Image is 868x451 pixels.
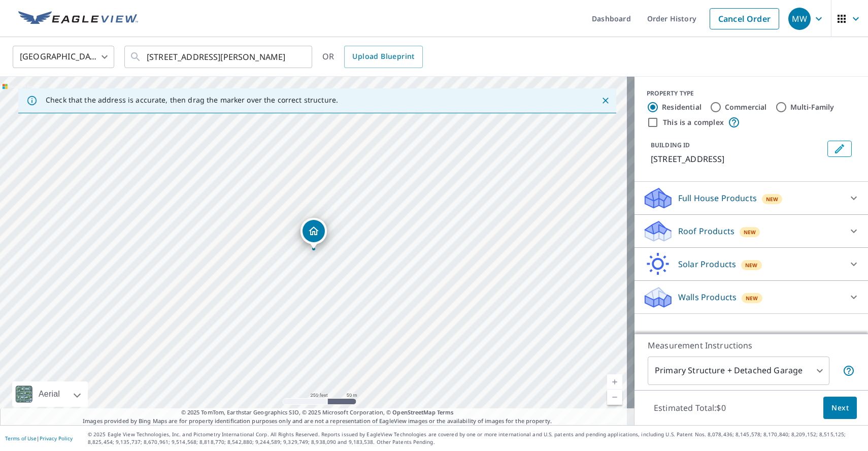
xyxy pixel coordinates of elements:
div: Walls ProductsNew [643,285,860,309]
div: [GEOGRAPHIC_DATA] [13,43,114,71]
label: Multi-Family [790,102,834,112]
label: Commercial [725,102,767,112]
p: Walls Products [678,291,737,303]
a: OpenStreetMap [392,408,435,416]
div: Aerial [12,381,88,407]
p: BUILDING ID [651,141,690,149]
p: © 2025 Eagle View Technologies, Inc. and Pictometry International Corp. All Rights Reserved. Repo... [88,431,863,446]
p: Full House Products [678,192,757,204]
div: Full House ProductsNew [643,186,860,210]
label: Residential [662,102,702,112]
p: Roof Products [678,225,735,237]
div: OR [322,46,423,68]
a: Current Level 17, Zoom In [607,374,622,390]
div: Roof ProductsNew [643,219,860,243]
span: New [746,294,758,302]
div: Solar ProductsNew [643,252,860,276]
a: Terms [437,408,454,416]
img: EV Logo [18,11,138,26]
div: Dropped pin, building 1, Residential property, 24 Revolutionary Rd Acton, MA 01720 [301,218,327,249]
p: Measurement Instructions [648,339,855,351]
span: New [744,228,756,236]
a: Privacy Policy [40,435,73,442]
p: Check that the address is accurate, then drag the marker over the correct structure. [46,95,338,105]
button: Close [599,94,612,107]
div: PROPERTY TYPE [647,89,856,98]
p: Estimated Total: $0 [646,397,734,419]
span: New [745,261,758,269]
div: Primary Structure + Detached Garage [648,357,829,385]
label: This is a complex [663,117,724,127]
a: Upload Blueprint [344,46,422,68]
a: Current Level 17, Zoom Out [607,390,622,405]
button: Edit building 1 [827,141,852,157]
span: New [766,195,779,203]
span: Your report will include the primary structure and a detached garage if one exists. [843,365,855,377]
p: [STREET_ADDRESS] [651,153,823,165]
a: Cancel Order [710,8,779,29]
input: Search by address or latitude-longitude [147,43,291,71]
a: Terms of Use [5,435,37,442]
button: Next [823,397,857,420]
p: Solar Products [678,258,736,270]
span: Upload Blueprint [352,50,414,63]
p: | [5,435,73,441]
span: © 2025 TomTom, Earthstar Geographics SIO, © 2025 Microsoft Corporation, © [181,408,454,417]
div: MW [788,8,811,30]
span: Next [831,402,849,414]
div: Aerial [36,381,63,407]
